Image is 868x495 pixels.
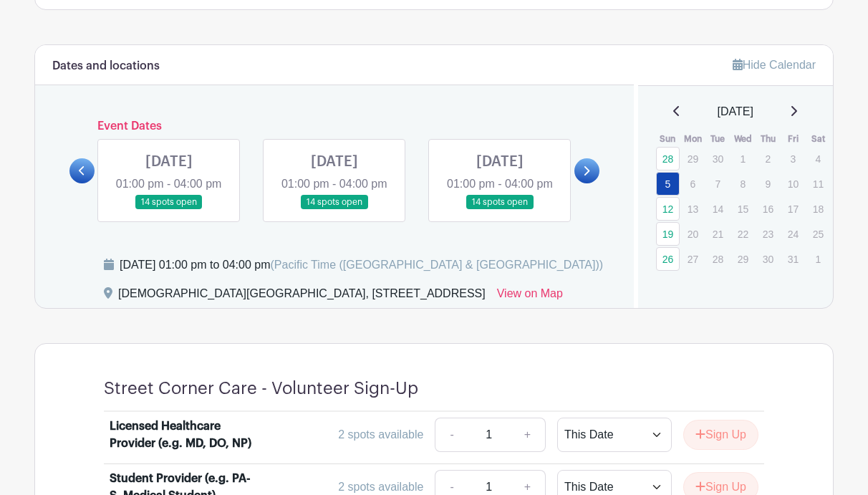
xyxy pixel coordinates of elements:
p: 25 [806,223,830,245]
p: 29 [681,148,705,170]
p: 7 [706,173,730,195]
p: 1 [806,248,830,270]
th: Fri [781,132,806,146]
p: 10 [781,173,805,195]
p: 6 [681,173,705,195]
a: Hide Calendar [733,59,816,71]
p: 27 [681,248,705,270]
p: 4 [806,148,830,170]
p: 9 [756,173,780,195]
p: 24 [781,223,805,245]
a: 5 [656,172,680,196]
th: Sat [806,132,831,146]
p: 1 [731,148,755,170]
th: Mon [680,132,705,146]
p: 30 [706,148,730,170]
div: 2 spots available [338,426,423,443]
div: [DEMOGRAPHIC_DATA][GEOGRAPHIC_DATA], [STREET_ADDRESS] [118,285,486,308]
a: + [510,418,546,452]
p: 29 [731,248,755,270]
a: 19 [656,222,680,246]
button: Sign Up [683,420,758,450]
p: 11 [806,173,830,195]
p: 22 [731,223,755,245]
span: (Pacific Time ([GEOGRAPHIC_DATA] & [GEOGRAPHIC_DATA])) [270,259,603,271]
p: 30 [756,248,780,270]
p: 18 [806,198,830,220]
th: Thu [756,132,781,146]
p: 31 [781,248,805,270]
p: 17 [781,198,805,220]
p: 13 [681,198,705,220]
h6: Dates and locations [52,59,160,73]
h6: Event Dates [95,120,574,133]
th: Tue [705,132,730,146]
p: 20 [681,223,705,245]
p: 14 [706,198,730,220]
p: 3 [781,148,805,170]
p: 16 [756,198,780,220]
a: - [435,418,468,452]
p: 23 [756,223,780,245]
p: 2 [756,148,780,170]
p: 8 [731,173,755,195]
p: 15 [731,198,755,220]
h4: Street Corner Care - Volunteer Sign-Up [104,378,418,399]
div: [DATE] 01:00 pm to 04:00 pm [120,256,603,274]
div: Licensed Healthcare Provider (e.g. MD, DO, NP) [110,418,255,452]
a: 12 [656,197,680,221]
th: Wed [730,132,756,146]
p: 28 [706,248,730,270]
a: View on Map [497,285,563,308]
th: Sun [655,132,680,146]
span: [DATE] [718,103,753,120]
a: 26 [656,247,680,271]
a: 28 [656,147,680,170]
p: 21 [706,223,730,245]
